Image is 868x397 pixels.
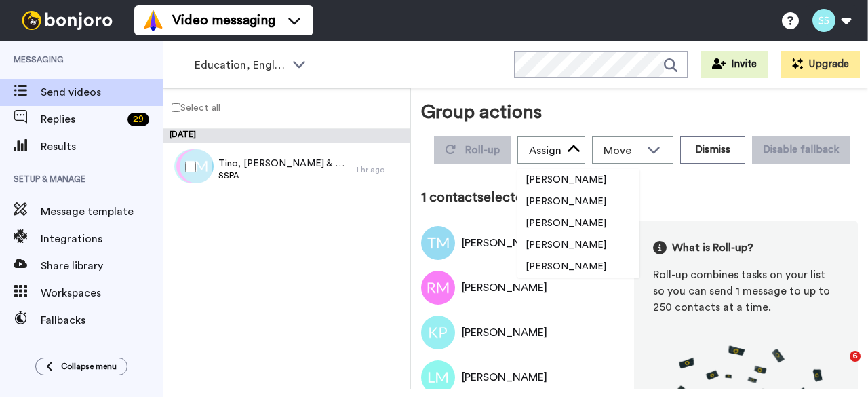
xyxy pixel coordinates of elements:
div: [DATE] [163,129,410,143]
span: Replies [41,111,122,128]
img: Image of Liam Mcbarron [421,360,455,394]
input: Select all [172,103,180,112]
span: Collapse menu [61,361,117,372]
div: Assign [529,143,561,159]
div: 29 [127,113,149,126]
span: Fallbacks [41,312,163,328]
span: Tino, [PERSON_NAME] & 64 others [218,157,349,170]
span: Roll-up [465,145,500,155]
iframe: Intercom live chat [822,351,854,383]
div: Roll-up combines tasks on your list so you can send 1 message to up to 250 contacts at a time. [653,267,839,316]
span: [PERSON_NAME] [517,216,614,230]
button: Dismiss [680,136,745,164]
img: Image of Reishae Muirhead-Wilson [421,271,455,305]
span: 6 [850,351,861,362]
span: Workspaces [41,285,163,301]
span: Send videos [41,84,163,100]
div: [PERSON_NAME] [462,324,547,341]
button: Roll-up [434,136,511,164]
span: Share library [41,258,163,274]
span: Video messaging [172,11,275,30]
img: bj-logo-header-white.svg [16,11,118,30]
button: Upgrade [781,51,860,78]
div: [PERSON_NAME] [462,235,547,251]
span: [PERSON_NAME] [517,260,614,273]
span: Education, English & Sport 2025 [195,57,285,73]
button: Disable fallback [752,136,850,164]
div: [PERSON_NAME] [462,369,547,385]
span: SSPA [218,170,349,181]
button: Collapse menu [35,358,127,375]
button: Invite [701,51,768,78]
span: What is Roll-up? [672,240,753,256]
div: Group actions [421,98,542,131]
label: Select all [163,99,220,115]
div: 1 contact selected [421,188,858,207]
span: Message template [41,204,163,220]
span: Integrations [41,231,163,247]
span: [PERSON_NAME] [517,195,614,208]
img: vm-color.svg [142,10,164,31]
div: [PERSON_NAME] [462,280,547,296]
span: Results [41,138,163,155]
img: Image of Krystal Powley [421,316,455,349]
span: [PERSON_NAME] [517,238,614,252]
span: [PERSON_NAME] [517,173,614,187]
span: Move [604,143,640,159]
img: Image of Tino Mutanga [421,226,455,260]
div: 1 hr ago [356,164,403,175]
